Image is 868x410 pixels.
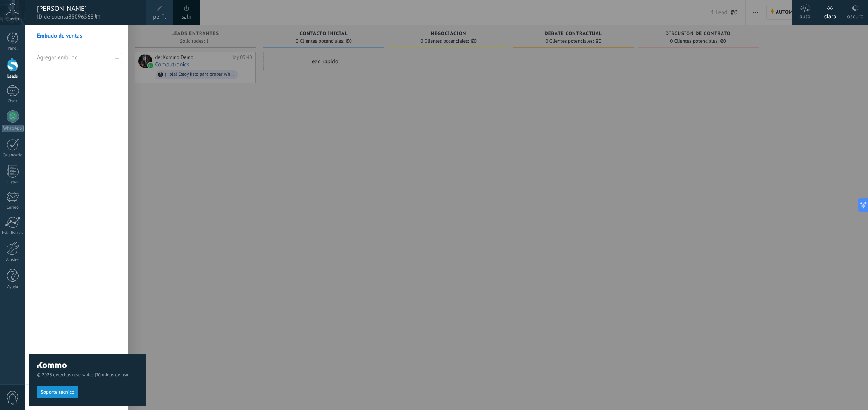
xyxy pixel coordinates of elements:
div: Chats [2,99,24,104]
div: [PERSON_NAME] [37,4,138,13]
span: ID de cuenta [37,13,138,21]
div: auto [799,5,811,25]
div: Calendario [2,153,24,158]
div: claro [824,5,837,25]
div: Ayuda [2,285,24,290]
div: oscuro [847,5,863,25]
a: Términos de uso [96,372,128,378]
span: Soporte técnico [41,389,74,395]
span: Cuenta [6,17,19,22]
span: © 2025 derechos reservados | [37,372,138,378]
div: Correo [2,205,24,210]
a: Todos los leads [25,385,128,410]
a: salir [181,13,192,21]
div: Listas [2,180,24,185]
button: Soporte técnico [37,386,78,398]
div: Panel [2,46,24,51]
a: Soporte técnico [37,389,78,394]
span: perfil [153,13,166,21]
div: Leads [2,74,24,79]
div: Estadísticas [2,230,24,235]
div: Ajustes [2,258,24,263]
span: 35096568 [68,13,100,21]
div: WhatsApp [2,125,24,132]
